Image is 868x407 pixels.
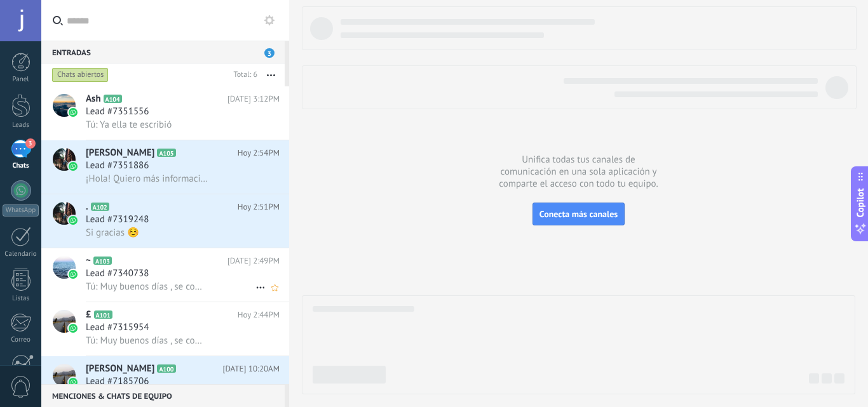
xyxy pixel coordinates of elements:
[854,188,867,217] span: Copilot
[86,363,154,375] span: [PERSON_NAME]
[532,203,625,225] button: Conecta más canales
[238,147,280,159] span: Hoy 2:54PM
[41,41,285,63] div: Entradas
[86,201,88,213] span: .
[264,48,275,58] span: 3
[3,121,39,130] div: Leads
[86,93,101,105] span: Ash
[86,105,149,118] span: Lead #7351556
[52,67,109,83] div: Chats abiertos
[238,201,280,213] span: Hoy 2:51PM
[41,248,289,302] a: avataricon~A103[DATE] 2:49PMLead #7340738Tú: Muy buenos días , se comunica con la asistente de la...
[69,324,78,333] img: icon
[3,204,39,217] div: WhatsApp
[86,213,149,226] span: Lead #7319248
[238,309,280,321] span: Hoy 2:44PM
[157,149,175,157] span: A105
[69,162,78,171] img: icon
[3,250,39,258] div: Calendario
[69,378,78,387] img: icon
[227,93,280,105] span: [DATE] 3:12PM
[86,267,149,280] span: Lead #7340738
[41,140,289,194] a: avataricon[PERSON_NAME]A105Hoy 2:54PMLead #7351886¡Hola! Quiero más información.
[222,363,280,375] span: [DATE] 10:20AM
[91,203,109,211] span: A102
[3,295,39,303] div: Listas
[86,159,149,172] span: Lead #7351886
[86,375,149,388] span: Lead #7185706
[86,173,210,185] span: ¡Hola! Quiero más información.
[104,95,122,103] span: A104
[86,281,210,293] span: Tú: Muy buenos días , se comunica con la asistente de la señora [PERSON_NAME], maestro espiritual...
[86,321,149,334] span: Lead #7315954
[157,364,175,373] span: A100
[229,69,257,81] div: Total: 6
[86,227,139,239] span: Si gracias ☺️
[93,257,112,265] span: A103
[41,194,289,248] a: avataricon.A102Hoy 2:51PMLead #7319248Si gracias ☺️
[25,138,36,149] span: 3
[3,336,39,344] div: Correo
[539,208,618,220] span: Conecta más canales
[86,147,154,159] span: [PERSON_NAME]
[227,255,280,267] span: [DATE] 2:49PM
[3,162,39,170] div: Chats
[86,255,91,267] span: ~
[86,309,92,321] span: £
[41,302,289,356] a: avataricon£A101Hoy 2:44PMLead #7315954Tú: Muy buenos días , se comunica con la asistente de la se...
[41,86,289,140] a: avatariconAshA104[DATE] 3:12PMLead #7351556Tú: Ya ella te escribió
[69,270,78,279] img: icon
[69,108,78,117] img: icon
[94,310,112,319] span: A101
[3,76,39,84] div: Panel
[69,216,78,225] img: icon
[86,119,172,131] span: Tú: Ya ella te escribió
[86,335,210,347] span: Tú: Muy buenos días , se comunica con la asistente de la señora [PERSON_NAME], maestro espiritual...
[41,384,285,407] div: Menciones & Chats de equipo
